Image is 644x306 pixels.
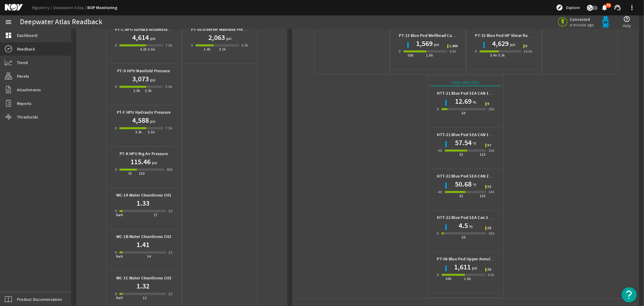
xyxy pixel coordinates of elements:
[446,276,451,282] div: 500
[137,281,150,291] h1: 1.32
[472,182,477,188] span: °F
[115,84,117,90] div: 0
[168,249,172,256] div: 22
[219,46,226,52] div: 3.1k
[17,32,37,38] span: Dashboard
[475,33,549,38] b: PT-15 Blue Pod HP Shear Ram Pressure
[116,212,123,218] div: NaN
[115,249,117,256] div: 0
[450,44,458,48] span: 1,484
[148,46,155,52] div: 5.5k
[498,52,505,58] div: 5.3k
[437,148,442,154] div: -40
[208,33,225,42] h1: 2,063
[433,41,439,47] span: psi
[191,27,253,32] b: PT-05 Diverter Manifold Pressure
[480,151,485,158] div: 125
[480,193,485,199] div: 125
[116,275,171,281] b: WC-1C Water Cleanliness CH3
[145,88,152,94] div: 3.3k
[600,16,612,28] img: Bluepod.svg
[128,171,132,177] div: 70
[225,35,232,41] span: psi
[149,118,155,124] span: psi
[437,189,442,195] div: -40
[143,295,147,301] div: 12
[437,272,439,278] div: 0
[165,42,172,48] div: 7.5k
[490,52,497,58] div: 3.4k
[204,46,211,52] div: 1.4k
[437,215,507,220] b: HTT-22 Blue Pod SEA Can 2 Humidity
[431,80,501,86] div: Pod Analogs
[437,132,514,138] b: HTT-21 Blue Pod SEA CAN 1 Temperature
[242,42,248,48] div: 5.0k
[17,60,28,66] span: Trend
[454,262,471,272] h1: 1,611
[426,52,433,58] div: 1.8k
[117,109,171,115] b: PT-F HPU Hydraulic Pressure
[149,77,155,83] span: psi
[17,296,62,302] span: Product Documentation
[472,141,477,147] span: °F
[459,221,468,230] h1: 4.5
[489,106,494,112] div: 100
[115,208,117,214] div: 0
[115,27,190,32] b: PT-C HPU Surface Accumulator Pressure
[17,73,29,79] span: Panels
[492,39,509,48] h1: 4,629
[399,48,401,54] div: 0
[524,48,533,54] div: 10.0k
[132,33,149,42] h1: 4,614
[601,5,608,11] button: 78
[165,84,172,90] div: 5.0k
[17,100,32,106] span: Reports
[455,179,472,189] h1: 50.68
[462,110,466,116] div: 50
[53,5,88,10] a: Deepwater Atlas
[625,0,639,15] button: more_vert
[154,212,158,218] div: 17
[132,74,149,84] h1: 3,073
[137,198,150,208] h1: 1.33
[570,17,595,22] span: Connected
[566,5,580,11] span: Explore
[437,90,508,96] b: HTT-21 Blue Pod SEA CAN 1 Humidity
[17,46,35,52] span: Readback
[623,23,631,29] span: Help
[462,234,466,240] div: 50
[115,167,117,173] div: 0
[116,253,123,259] div: NaN
[17,114,38,120] span: Thresholds
[488,226,492,230] span: 10
[622,287,637,302] button: Open Resource Center
[437,230,439,236] div: 0
[553,3,582,12] button: Explore
[120,151,168,157] b: PT-K HPU Rig Air Pressure
[489,230,494,236] div: 100
[437,173,514,179] b: HTT-22 Blue Pod SEA CAN 2 Temperature
[488,185,492,189] span: 53
[140,46,147,52] div: 4.2k
[475,48,477,54] div: 0
[488,102,489,106] span: 9
[570,22,595,28] span: a minute ago
[509,41,515,47] span: psi
[472,99,476,105] span: %
[459,193,463,199] div: 32
[408,52,413,58] div: 500
[115,42,117,48] div: 0
[614,4,621,11] mat-icon: support_agent
[168,208,172,214] div: 22
[149,35,155,41] span: psi
[168,291,172,297] div: 22
[623,15,631,23] mat-icon: help_outline
[489,189,494,195] div: 140
[167,167,172,173] div: 300
[151,160,157,166] span: psi
[455,96,472,106] h1: 12.69
[5,18,12,26] mat-icon: menu
[468,223,473,229] span: %
[459,151,463,158] div: 32
[450,48,457,54] div: 3.0k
